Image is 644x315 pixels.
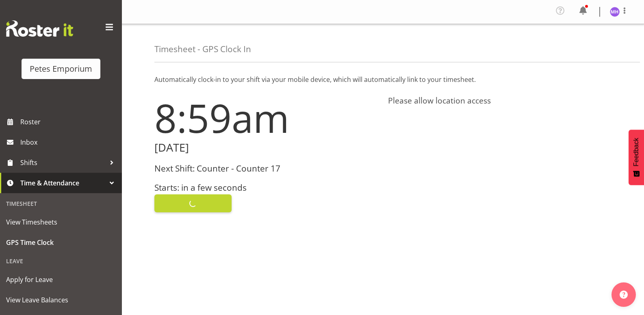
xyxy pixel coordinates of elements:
[30,63,92,75] div: Petes Emporium
[154,141,378,154] h2: [DATE]
[633,138,640,166] span: Feedback
[2,195,120,212] div: Timesheet
[154,164,378,173] h3: Next Shift: Counter - Counter 17
[20,136,118,148] span: Inbox
[2,290,120,310] a: View Leave Balances
[154,75,611,84] p: Automatically clock-in to your shift via your mobile device, which will automatically link to you...
[154,183,378,192] h3: Starts: in a few seconds
[20,156,106,169] span: Shifts
[620,291,628,299] img: help-xxl-2.png
[610,7,620,17] img: mackenzie-halford4471.jpg
[154,44,251,54] h4: Timesheet - GPS Clock In
[20,116,118,128] span: Roster
[6,20,73,37] img: Rosterit website logo
[6,294,116,306] span: View Leave Balances
[154,96,378,140] h1: 8:59am
[2,253,120,269] div: Leave
[20,177,106,189] span: Time & Attendance
[2,232,120,253] a: GPS Time Clock
[6,273,116,286] span: Apply for Leave
[388,96,612,106] h4: Please allow location access
[6,236,116,249] span: GPS Time Clock
[2,212,120,232] a: View Timesheets
[6,216,116,228] span: View Timesheets
[2,269,120,290] a: Apply for Leave
[629,130,644,185] button: Feedback - Show survey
